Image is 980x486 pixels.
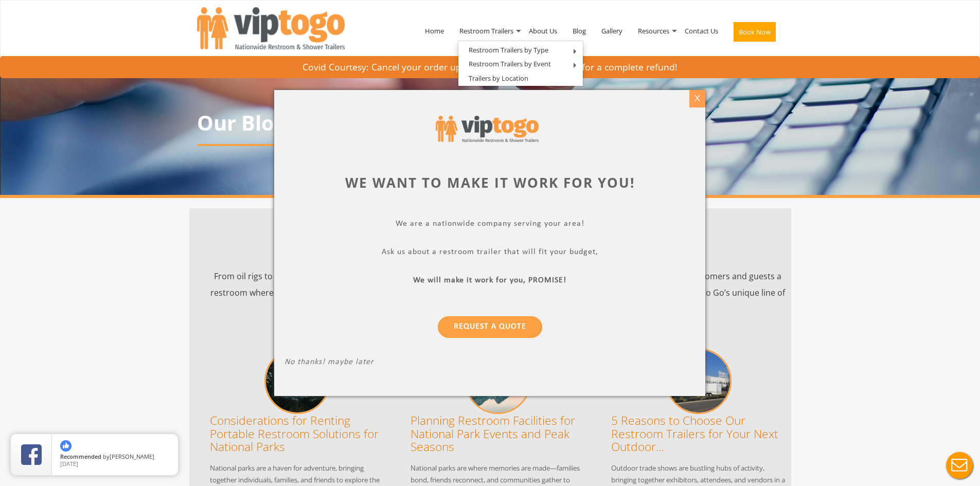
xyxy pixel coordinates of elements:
[284,247,695,259] p: Ask us about a restroom trailer that will fit your budget,
[284,173,695,192] div: We want to make it work for you!
[284,357,695,369] p: No thanks! maybe later
[436,116,539,142] img: viptogo logo
[438,316,542,338] a: Request a Quote
[21,444,42,465] img: Review Rating
[60,460,78,467] span: [DATE]
[110,453,154,460] span: [PERSON_NAME]
[60,440,72,452] img: thumbs up icon
[284,219,695,231] p: We are a nationwide company serving your area!
[939,445,980,486] button: Live Chat
[60,453,101,460] span: Recommended
[689,90,705,107] div: X
[60,454,170,461] span: by
[414,276,567,284] b: We will make it work for you, PROMISE!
